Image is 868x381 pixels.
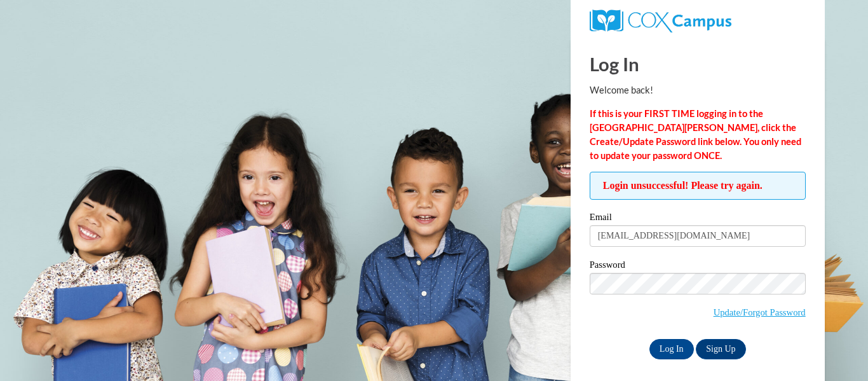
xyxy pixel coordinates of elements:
[590,51,806,77] h1: Log In
[649,339,694,359] input: Log In
[714,307,806,317] a: Update/Forgot Password
[590,260,806,273] label: Password
[590,15,731,25] a: COX Campus
[590,172,806,200] span: Login unsuccessful! Please try again.
[590,212,806,225] label: Email
[590,10,731,32] img: COX Campus
[696,339,745,359] a: Sign Up
[590,83,806,97] p: Welcome back!
[590,108,801,161] strong: If this is your FIRST TIME logging in to the [GEOGRAPHIC_DATA][PERSON_NAME], click the Create/Upd...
